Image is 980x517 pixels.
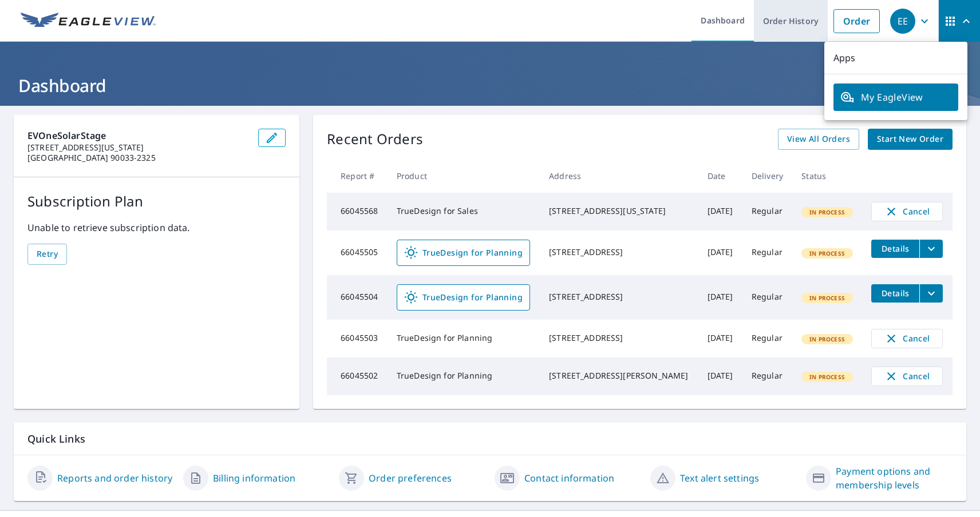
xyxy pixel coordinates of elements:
button: Retry [27,244,67,265]
p: [STREET_ADDRESS][US_STATE] [27,142,249,153]
td: 66045505 [327,230,388,275]
span: In Process [803,249,852,257]
span: In Process [803,208,852,216]
button: Cancel [871,202,943,221]
button: Cancel [871,329,943,348]
td: 66045503 [327,320,388,357]
td: Regular [742,193,793,230]
span: In Process [803,373,852,381]
span: View All Orders [787,132,850,146]
div: [STREET_ADDRESS] [549,246,689,258]
p: Quick Links [27,432,953,446]
span: TrueDesign for Planning [404,291,523,304]
td: Regular [742,320,793,357]
th: Delivery [742,159,793,193]
span: My EagleView [840,90,951,104]
th: Address [540,159,698,193]
button: detailsBtn-66045504 [871,284,919,303]
a: Order [833,9,880,33]
a: TrueDesign for Planning [397,284,530,311]
td: Regular [742,357,793,395]
a: Start New Order [868,129,953,150]
a: Text alert settings [680,471,759,485]
td: TrueDesign for Sales [388,193,540,230]
td: [DATE] [698,193,742,230]
span: Start New Order [877,132,943,146]
button: filesDropdownBtn-66045504 [919,284,943,303]
p: [GEOGRAPHIC_DATA] 90033-2325 [27,153,249,163]
button: filesDropdownBtn-66045505 [919,240,943,258]
a: TrueDesign for Planning [397,240,530,266]
div: [STREET_ADDRESS] [549,291,689,303]
a: Billing information [213,471,295,485]
p: Unable to retrieve subscription data. [27,221,286,234]
span: Cancel [883,369,931,383]
th: Date [698,159,742,193]
button: detailsBtn-66045505 [871,240,919,258]
td: [DATE] [698,357,742,395]
a: Reports and order history [57,471,172,485]
th: Status [792,159,862,193]
span: In Process [803,335,852,343]
p: EVOneSolarStage [27,129,249,142]
td: [DATE] [698,275,742,320]
p: Subscription Plan [27,191,286,212]
button: Cancel [871,367,943,386]
p: Apps [824,42,967,74]
td: 66045504 [327,275,388,320]
td: 66045568 [327,193,388,230]
a: Contact information [524,471,614,485]
span: Cancel [883,205,931,218]
div: EE [890,9,915,34]
a: Order preferences [369,471,452,485]
div: [STREET_ADDRESS] [549,332,689,344]
td: 66045502 [327,357,388,395]
td: TrueDesign for Planning [388,357,540,395]
span: Details [878,243,912,254]
span: Retry [37,247,58,261]
th: Report # [327,159,388,193]
td: [DATE] [698,230,742,275]
td: TrueDesign for Planning [388,320,540,357]
th: Product [388,159,540,193]
a: Payment options and membership levels [836,464,953,492]
h1: Dashboard [14,74,966,97]
td: Regular [742,275,793,320]
div: [STREET_ADDRESS][US_STATE] [549,205,689,217]
img: EV Logo [21,13,156,30]
td: Regular [742,230,793,275]
a: View All Orders [778,129,859,150]
td: [DATE] [698,320,742,357]
span: In Process [803,294,852,302]
a: My EagleView [833,83,958,111]
div: [STREET_ADDRESS][PERSON_NAME] [549,370,689,381]
span: Cancel [883,332,931,345]
span: TrueDesign for Planning [404,246,523,260]
p: Recent Orders [327,129,423,150]
span: Details [878,288,912,299]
